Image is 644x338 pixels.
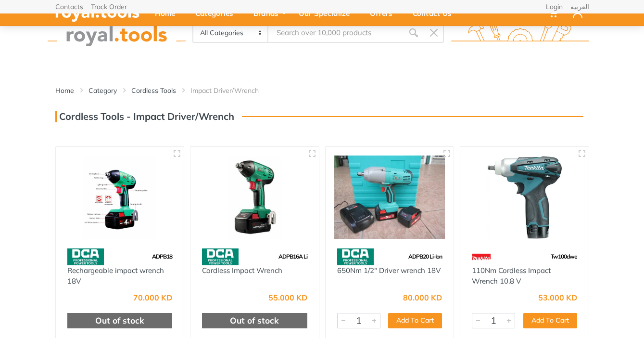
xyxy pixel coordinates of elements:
[337,266,441,275] a: 650Nm 1/2" Driver wrench 18V
[472,248,491,265] img: 42.webp
[334,156,445,239] img: Royal Tools - 650Nm 1/2
[55,86,74,95] a: Home
[546,3,563,10] a: Login
[278,253,307,260] span: ADPB16A Li
[202,248,239,265] img: 58.webp
[403,294,442,301] div: 80.000 KD
[55,111,234,122] h3: Cordless Tools - Impact Driver/Wrench
[133,294,172,301] div: 70.000 KD
[88,86,117,95] a: Category
[202,313,307,328] div: Out of stock
[551,253,577,260] span: Tw100dwe
[91,3,127,10] a: Track Order
[388,313,442,328] button: Add To Cart
[268,23,403,43] input: Site search
[64,156,176,239] img: Royal Tools - Rechargeable impact wrench 18V
[469,156,580,239] img: Royal Tools - 110Nm Cordless Impact Wrench 10.8 V
[337,248,374,265] img: 58.webp
[152,253,172,260] span: ADPB18
[472,266,551,286] a: 110Nm Cordless Impact Wrench 10.8 V
[67,266,164,286] a: Rechargeable impact wrench 18V
[193,24,269,42] select: Category
[55,3,83,10] a: Contacts
[199,156,310,239] img: Royal Tools - Cordless Impact Wrench
[190,86,273,95] li: Impact Driver/Wrench
[570,3,589,10] a: العربية
[48,20,186,46] img: royal.tools Logo
[131,86,176,95] a: Cordless Tools
[268,294,307,301] div: 55.000 KD
[523,313,577,328] button: Add To Cart
[67,248,104,265] img: 58.webp
[55,86,589,95] nav: breadcrumb
[451,20,589,46] img: royal.tools Logo
[202,266,282,275] a: Cordless Impact Wrench
[67,313,173,328] div: Out of stock
[408,253,442,260] span: ADPB20 Li-Ion
[538,294,577,301] div: 53.000 KD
